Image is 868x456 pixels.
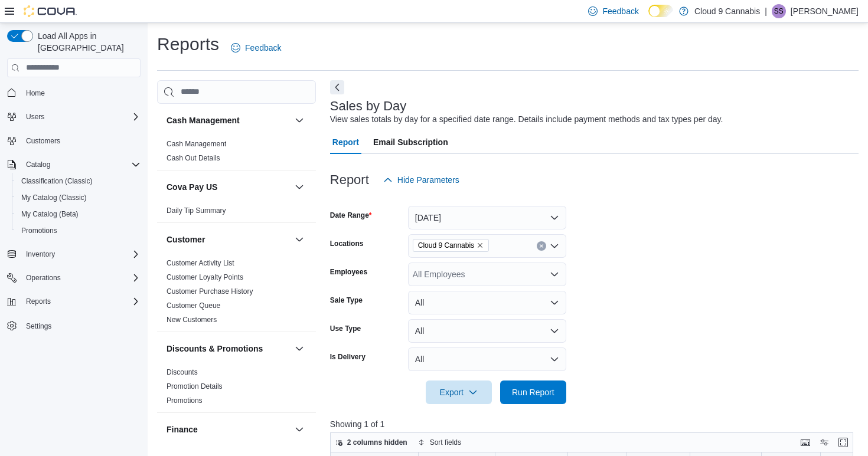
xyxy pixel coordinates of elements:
h3: Customer [167,234,205,245]
button: All [408,319,566,343]
span: Dark Mode [648,17,649,18]
button: Settings [2,317,145,334]
a: Customer Purchase History [167,287,253,296]
a: My Catalog (Classic) [17,191,92,205]
button: Export [426,380,492,404]
span: Cloud 9 Cannabis [418,240,474,251]
span: My Catalog (Classic) [17,191,141,205]
button: My Catalog (Beta) [12,206,145,222]
button: Display options [817,435,831,450]
a: Settings [21,319,56,333]
button: Users [2,109,145,125]
label: Locations [330,239,364,248]
span: Promotions [21,226,57,235]
a: Customer Queue [167,301,220,310]
span: Cloud 9 Cannabis [413,239,489,252]
span: Home [21,86,141,100]
span: Run Report [512,386,554,398]
button: Clear input [537,241,546,251]
a: Customer Activity List [167,259,234,267]
button: Catalog [21,158,55,172]
div: View sales totals by day for a specified date range. Details include payment methods and tax type... [330,113,723,126]
span: Operations [21,271,141,285]
h3: Cova Pay US [167,181,217,193]
span: Home [26,88,45,98]
a: Classification (Classic) [17,174,97,188]
button: Inventory [2,246,145,263]
span: Reports [21,294,141,309]
p: [PERSON_NAME] [791,4,859,18]
button: Promotions [12,222,145,239]
a: Customers [21,134,65,148]
button: Cova Pay US [292,180,306,194]
a: Feedback [226,36,286,60]
span: 2 columns hidden [347,438,407,447]
button: Cova Pay US [167,181,290,193]
label: Date Range [330,211,372,220]
label: Is Delivery [330,352,366,362]
button: Reports [21,294,56,309]
span: My Catalog (Classic) [21,193,87,202]
span: Users [26,112,44,122]
span: Feedback [245,42,281,54]
a: Daily Tip Summary [167,206,226,215]
button: Next [330,80,344,94]
span: My Catalog (Beta) [17,207,141,221]
div: Sarbjot Singh [772,4,786,18]
button: Finance [167,424,290,435]
label: Use Type [330,324,361,333]
button: Enter fullscreen [836,435,850,450]
button: Keyboard shortcuts [798,435,812,450]
h3: Finance [167,424,198,435]
p: Showing 1 of 1 [330,418,859,430]
h3: Cash Management [167,114,240,126]
span: Sort fields [430,438,461,447]
button: Cash Management [292,113,306,127]
input: Dark Mode [648,5,673,17]
p: Cloud 9 Cannabis [694,4,760,18]
span: Customers [21,133,141,148]
button: Classification (Classic) [12,173,145,189]
img: Cova [24,5,77,17]
a: Customer Loyalty Points [167,273,243,281]
button: Users [21,110,49,124]
button: Cash Management [167,114,290,126]
a: My Catalog (Beta) [17,207,83,221]
span: Load All Apps in [GEOGRAPHIC_DATA] [33,30,141,54]
div: Customer [157,256,316,332]
span: Hide Parameters [397,174,459,186]
span: Inventory [26,250,55,259]
button: 2 columns hidden [331,435,412,450]
a: Home [21,86,50,100]
button: Finance [292,422,306,437]
h3: Discounts & Promotions [167,343,263,355]
label: Employees [330,267,367,277]
span: Classification (Classic) [21,176,93,186]
button: Home [2,84,145,101]
span: Feedback [602,5,638,17]
p: | [765,4,767,18]
button: Remove Cloud 9 Cannabis from selection in this group [477,242,484,249]
button: My Catalog (Classic) [12,189,145,206]
span: SS [774,4,784,18]
button: Hide Parameters [378,168,464,192]
div: Cova Pay US [157,204,316,222]
a: Cash Out Details [167,154,220,162]
span: Customers [26,136,60,146]
div: Discounts & Promotions [157,365,316,412]
label: Sale Type [330,296,363,305]
a: Discounts [167,368,198,376]
a: Promotion Details [167,382,223,391]
button: Discounts & Promotions [292,342,306,356]
button: Operations [21,271,66,285]
a: Promotions [167,396,203,405]
span: Promotions [17,224,141,238]
a: Cash Management [167,140,226,148]
button: Discounts & Promotions [167,343,290,355]
nav: Complex example [7,80,141,365]
span: Report [332,130,359,154]
span: Catalog [21,158,141,172]
button: Customer [292,232,306,247]
span: Email Subscription [373,130,448,154]
span: Operations [26,273,61,283]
